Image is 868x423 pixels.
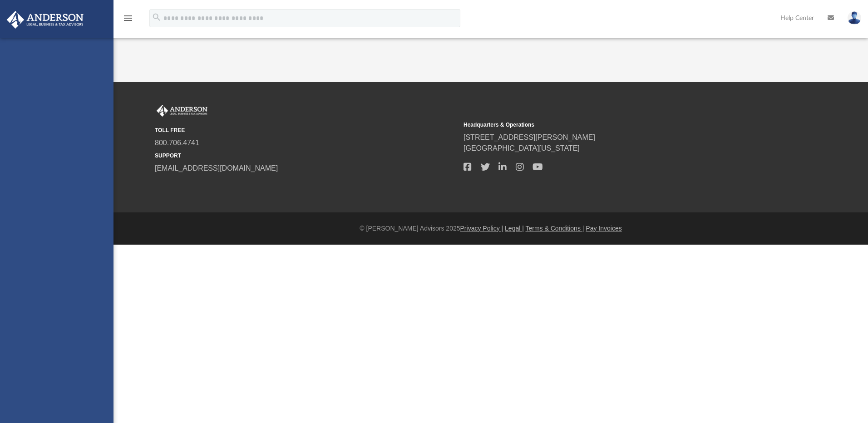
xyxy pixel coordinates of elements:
a: Terms & Conditions | [526,225,584,232]
img: Anderson Advisors Platinum Portal [4,11,86,29]
small: SUPPORT [155,152,457,160]
img: Anderson Advisors Platinum Portal [155,105,209,117]
a: menu [123,17,133,24]
div: © [PERSON_NAME] Advisors 2025 [113,224,868,233]
a: [GEOGRAPHIC_DATA][US_STATE] [464,144,580,152]
i: search [152,12,162,22]
a: 800.706.4741 [155,139,199,147]
a: Pay Invoices [586,225,621,232]
a: [EMAIL_ADDRESS][DOMAIN_NAME] [155,164,278,172]
a: Legal | [505,225,524,232]
small: TOLL FREE [155,126,457,134]
small: Headquarters & Operations [464,121,766,129]
a: [STREET_ADDRESS][PERSON_NAME] [464,133,595,141]
i: menu [123,13,133,24]
img: User Pic [848,11,861,25]
a: Privacy Policy | [460,225,503,232]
